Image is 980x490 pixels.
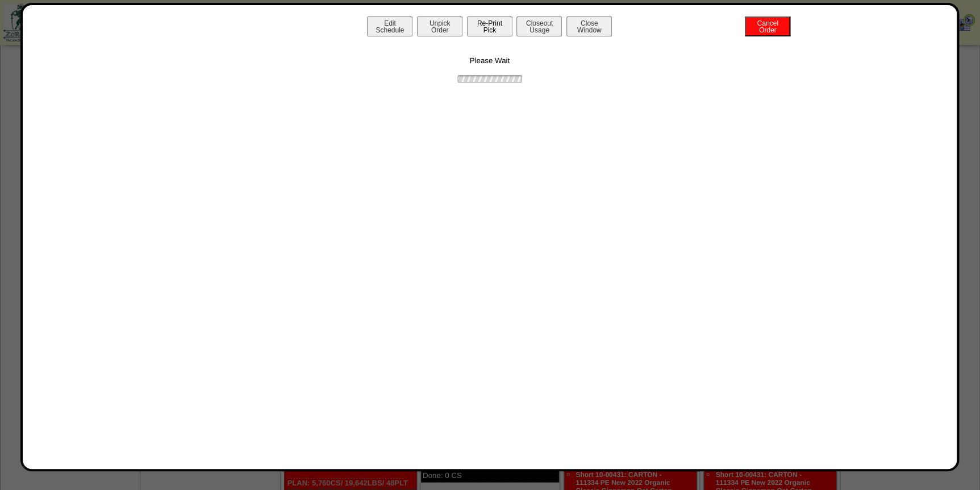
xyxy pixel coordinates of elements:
button: CancelOrder [745,17,790,36]
button: UnpickOrder [417,17,462,36]
button: CloseoutUsage [516,17,562,36]
button: Re-PrintPick [467,17,512,36]
div: Please Wait [34,39,945,84]
button: CloseWindow [566,17,612,36]
a: CloseWindow [565,26,613,34]
button: EditSchedule [367,17,412,36]
img: ajax-loader.gif [456,73,524,84]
